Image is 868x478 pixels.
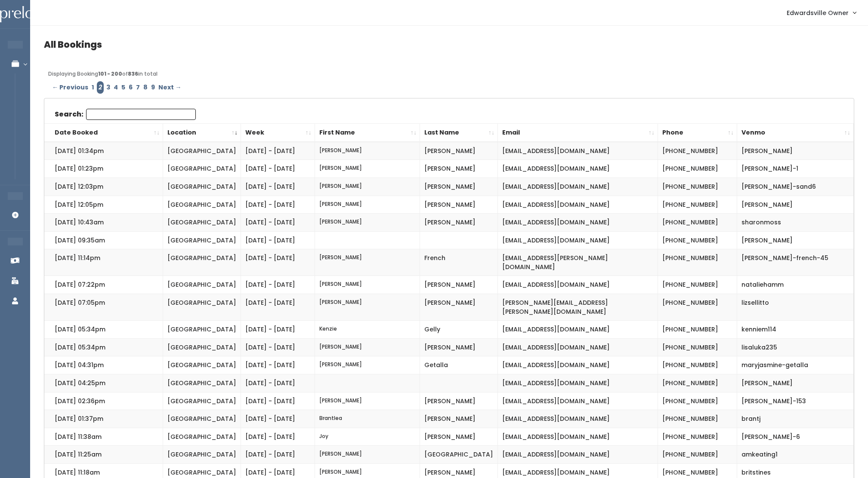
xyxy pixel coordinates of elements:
td: [GEOGRAPHIC_DATA] [163,142,241,160]
td: [DATE] 05:34pm [44,321,163,339]
td: [PERSON_NAME]-french-45 [737,249,854,276]
td: lisaluka235 [737,338,854,356]
td: [GEOGRAPHIC_DATA] [163,410,241,428]
td: [EMAIL_ADDRESS][DOMAIN_NAME] [498,196,658,214]
td: [GEOGRAPHIC_DATA] [163,338,241,356]
td: [DATE] - [DATE] [241,338,315,356]
a: Edwardsville Owner [778,3,865,22]
td: [PHONE_NUMBER] [658,231,737,249]
label: Search: [55,109,196,120]
td: Joy [315,428,420,446]
td: [EMAIL_ADDRESS][DOMAIN_NAME] [498,374,658,392]
td: [PERSON_NAME] [420,276,498,294]
td: [PERSON_NAME] [315,160,420,178]
td: [PERSON_NAME]-sand6 [737,178,854,196]
td: [PHONE_NUMBER] [658,446,737,464]
td: [EMAIL_ADDRESS][DOMAIN_NAME] [498,160,658,178]
td: [DATE] 07:22pm [44,276,163,294]
td: [PERSON_NAME] [420,214,498,232]
td: [PHONE_NUMBER] [658,321,737,339]
td: [PHONE_NUMBER] [658,392,737,410]
b: 836 [128,70,138,77]
span: Edwardsville Owner [787,8,849,18]
td: [DATE] 01:23pm [44,160,163,178]
td: [DATE] 11:14pm [44,249,163,276]
td: [GEOGRAPHIC_DATA] [163,446,241,464]
td: [PHONE_NUMBER] [658,356,737,374]
td: [DATE] - [DATE] [241,276,315,294]
td: [EMAIL_ADDRESS][DOMAIN_NAME] [498,276,658,294]
td: [PERSON_NAME] [315,294,420,321]
a: Page 7 [134,81,142,94]
a: Page 3 [105,81,112,94]
td: [DATE] - [DATE] [241,231,315,249]
div: Displaying Booking of in total [48,70,850,78]
td: [DATE] - [DATE] [241,294,315,321]
td: [PHONE_NUMBER] [658,160,737,178]
td: [PHONE_NUMBER] [658,338,737,356]
td: [GEOGRAPHIC_DATA] [163,160,241,178]
td: [DATE] 04:31pm [44,356,163,374]
td: [PERSON_NAME] [420,178,498,196]
td: [DATE] 12:03pm [44,178,163,196]
td: [GEOGRAPHIC_DATA] [163,374,241,392]
td: [PERSON_NAME] [420,392,498,410]
td: [EMAIL_ADDRESS][DOMAIN_NAME] [498,231,658,249]
a: Page 9 [149,81,157,94]
td: [EMAIL_ADDRESS][DOMAIN_NAME] [498,321,658,339]
td: Gelly [420,321,498,339]
td: [GEOGRAPHIC_DATA] [420,446,498,464]
td: [DATE] 07:05pm [44,294,163,321]
a: ← Previous [50,81,90,94]
td: [DATE] - [DATE] [241,160,315,178]
td: [GEOGRAPHIC_DATA] [163,214,241,232]
td: [DATE] 11:38am [44,428,163,446]
td: [PHONE_NUMBER] [658,196,737,214]
td: [EMAIL_ADDRESS][DOMAIN_NAME] [498,392,658,410]
a: Page 5 [120,81,127,94]
td: [PHONE_NUMBER] [658,178,737,196]
td: [EMAIL_ADDRESS][DOMAIN_NAME] [498,338,658,356]
th: First Name: activate to sort column ascending [315,123,420,142]
td: [PERSON_NAME] [420,338,498,356]
td: nataliehamm [737,276,854,294]
td: [PERSON_NAME] [315,356,420,374]
td: [PERSON_NAME] [420,160,498,178]
td: [PERSON_NAME] [420,142,498,160]
td: [PHONE_NUMBER] [658,214,737,232]
td: [GEOGRAPHIC_DATA] [163,392,241,410]
td: lizsellitto [737,294,854,321]
td: [DATE] - [DATE] [241,410,315,428]
a: Page 4 [112,81,120,94]
td: Kenzie [315,321,420,339]
td: Getalla [420,356,498,374]
td: [PHONE_NUMBER] [658,294,737,321]
td: [EMAIL_ADDRESS][DOMAIN_NAME] [498,446,658,464]
td: [GEOGRAPHIC_DATA] [163,196,241,214]
th: Phone: activate to sort column ascending [658,123,737,142]
td: [PERSON_NAME] [315,249,420,276]
td: amkeating1 [737,446,854,464]
td: [PERSON_NAME] [420,428,498,446]
td: [DATE] - [DATE] [241,321,315,339]
td: [PERSON_NAME] [737,142,854,160]
td: [DATE] - [DATE] [241,249,315,276]
td: [DATE] - [DATE] [241,142,315,160]
a: Page 6 [127,81,134,94]
td: [PERSON_NAME] [315,214,420,232]
td: [PERSON_NAME] [315,142,420,160]
td: [DATE] 02:36pm [44,392,163,410]
td: [DATE] 05:34pm [44,338,163,356]
td: [PERSON_NAME] [315,178,420,196]
td: [PHONE_NUMBER] [658,428,737,446]
td: [PERSON_NAME] [420,410,498,428]
td: [EMAIL_ADDRESS][DOMAIN_NAME] [498,214,658,232]
td: [EMAIL_ADDRESS][DOMAIN_NAME] [498,356,658,374]
td: [PERSON_NAME] [737,374,854,392]
td: [DATE] 04:25pm [44,374,163,392]
td: [PERSON_NAME]-153 [737,392,854,410]
td: brantj [737,410,854,428]
input: Search: [86,109,196,120]
td: [PERSON_NAME] [315,392,420,410]
th: Venmo: activate to sort column ascending [737,123,854,142]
